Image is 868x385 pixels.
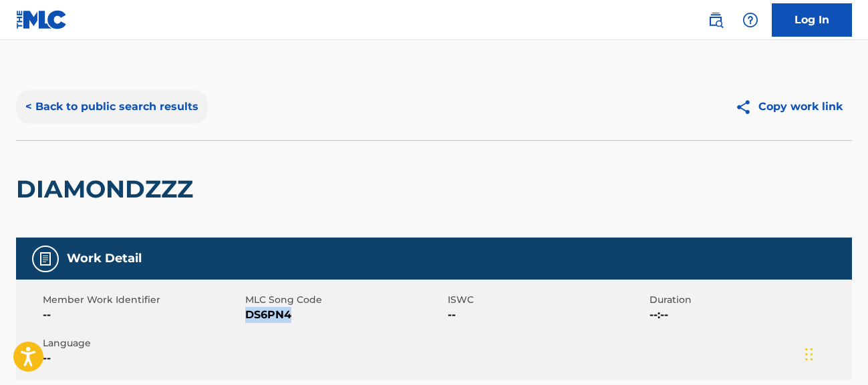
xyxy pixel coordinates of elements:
span: Language [43,336,242,350]
h5: Work Detail [67,251,142,266]
div: Help [737,7,764,33]
a: Log In [772,3,852,37]
span: MLC Song Code [245,293,444,307]
img: help [742,12,758,28]
span: -- [43,307,242,323]
span: -- [448,307,647,323]
span: ISWC [448,293,647,307]
button: Copy work link [726,90,852,123]
div: Drag [805,334,813,374]
img: MLC Logo [16,10,67,29]
img: Copy work link [735,99,758,115]
img: Work Detail [37,251,53,267]
span: Duration [649,293,849,307]
iframe: Chat Widget [801,321,868,385]
a: Public Search [702,7,729,33]
button: < Back to public search results [16,90,208,123]
img: search [708,12,724,28]
span: -- [43,350,242,366]
span: Member Work Identifier [43,293,242,307]
h2: DIAMONDZZZ [16,174,200,204]
span: DS6PN4 [245,307,444,323]
span: --:-- [649,307,849,323]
